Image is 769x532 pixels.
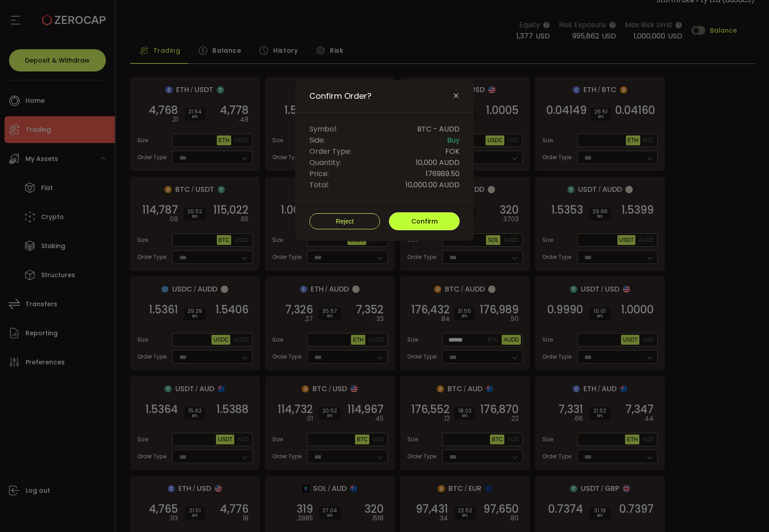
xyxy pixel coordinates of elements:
span: Reject [336,218,354,225]
span: Symbol: [309,123,337,135]
button: Confirm [389,212,460,230]
span: Total: [309,179,329,190]
span: BTC - AUDD [417,123,460,135]
span: Buy [447,135,460,146]
span: Confirm [411,217,438,226]
span: Confirm Order? [309,91,372,101]
span: Side: [309,135,325,146]
button: Close [452,92,460,100]
button: Reject [309,213,380,229]
span: 10,000.00 AUDD [406,179,460,190]
span: Quantity: [309,157,341,168]
span: Price: [309,168,329,179]
span: Order Type: [309,146,351,157]
div: Confirm Order? [295,80,474,241]
iframe: Chat Widget [724,489,769,532]
span: FOK [445,146,460,157]
span: 10,000 AUDD [416,157,460,168]
span: 176989.50 [426,168,460,179]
